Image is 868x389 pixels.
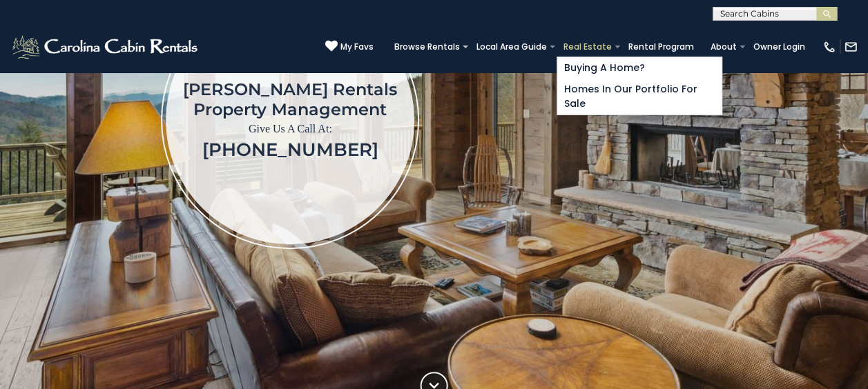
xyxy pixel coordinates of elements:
[387,37,467,57] a: Browse Rentals
[470,37,554,57] a: Local Area Guide
[557,37,619,57] a: Real Estate
[704,37,744,57] a: About
[202,139,378,161] a: [PHONE_NUMBER]
[557,57,722,79] a: Buying A Home?
[183,79,397,119] h1: [PERSON_NAME] Rentals Property Management
[340,41,374,53] span: My Favs
[10,33,202,61] img: White-1-2.png
[844,40,858,54] img: mail-regular-white.png
[621,37,701,57] a: Rental Program
[822,40,836,54] img: phone-regular-white.png
[325,40,374,54] a: My Favs
[746,37,812,57] a: Owner Login
[557,79,722,114] a: Homes in Our Portfolio For Sale
[183,119,397,139] p: Give Us A Call At:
